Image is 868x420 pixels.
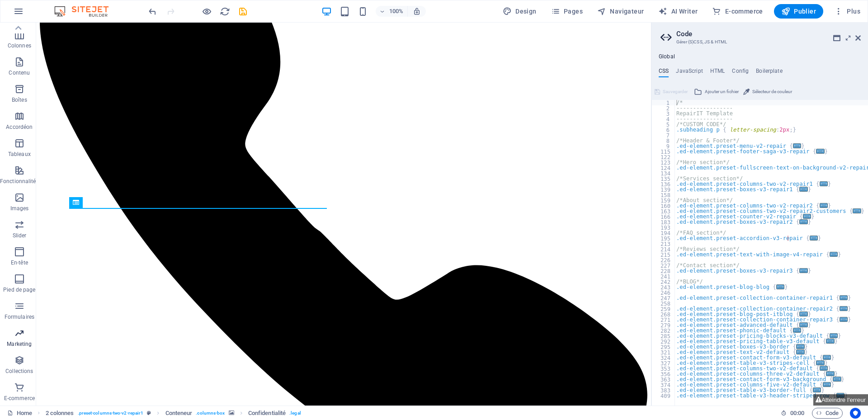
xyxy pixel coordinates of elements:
[196,408,225,419] span: . columns-box
[652,333,675,339] div: 285
[652,344,675,349] div: 295
[5,368,33,375] p: Collections
[833,377,841,382] span: ...
[820,366,828,371] span: ...
[652,382,675,387] div: 374
[289,408,301,419] span: . legal
[813,387,821,392] span: ...
[652,181,675,187] div: 136
[652,246,675,252] div: 214
[659,53,675,61] h4: Global
[6,123,33,131] p: Accordéon
[652,225,675,230] div: 193
[201,6,212,17] button: Cliquez ici pour quitter le mode Aperçu et poursuivre l'édition.
[781,7,816,16] span: Publier
[652,143,675,149] div: 9
[816,360,825,365] span: ...
[4,395,35,402] p: E-commerce
[652,268,675,274] div: 228
[652,328,675,333] div: 282
[165,408,193,419] span: Cliquez pour sélectionner. Double-cliquez pour modifier.
[652,208,675,214] div: 163
[8,42,31,49] p: Colonnes
[756,68,783,78] h4: Boilerplate
[793,328,801,333] span: ...
[652,274,675,279] div: 241
[797,410,798,416] span: :
[742,86,793,97] button: Sélecteur de couleur
[652,322,675,328] div: 279
[652,284,675,290] div: 243
[652,111,675,116] div: 3
[652,154,675,160] div: 122
[820,181,828,186] span: ...
[800,187,808,192] span: ...
[830,333,838,338] span: ...
[812,408,843,419] button: Code
[853,208,861,213] span: ...
[238,6,248,17] i: Enregistrer (Ctrl+S)
[652,257,675,263] div: 226
[834,7,860,16] span: Plus
[652,105,675,111] div: 2
[12,96,27,104] p: Boîtes
[793,143,801,148] span: ...
[708,4,766,19] button: E-commerce
[823,382,831,387] span: ...
[652,393,675,398] div: 409
[830,4,864,19] button: Plus
[413,7,421,15] i: Lors du redimensionnement, ajuster automatiquement le niveau de zoom en fonction de l'appareil sé...
[652,132,675,138] div: 7
[7,408,32,419] a: Cliquez pour annuler la sélection. Double-cliquez pour ouvrir Pages.
[652,252,675,257] div: 215
[705,86,739,97] span: Ajouter un fichier
[830,252,838,257] span: ...
[78,408,144,419] span: . preset-columns-two-v2-repair1
[652,170,675,176] div: 134
[652,198,675,203] div: 159
[376,6,408,17] button: 100%
[816,408,839,419] span: Code
[248,408,286,419] span: Cliquez pour sélectionner. Double-cliquez pour modifier.
[732,68,749,78] h4: Config
[790,408,804,419] span: 00 00
[655,4,701,19] button: AI Writer
[5,313,34,321] p: Formulaires
[652,127,675,132] div: 6
[503,7,537,16] span: Design
[652,360,675,366] div: 327
[652,236,675,241] div: 195
[800,219,808,224] span: ...
[813,394,868,406] button: Atteindre l'erreur
[652,279,675,284] div: 242
[652,241,675,246] div: 213
[652,230,675,236] div: 194
[652,138,675,143] div: 8
[652,149,675,154] div: 115
[693,86,740,97] button: Ajouter un fichier
[826,339,835,344] span: ...
[676,30,861,38] h2: Code
[810,236,818,241] span: ...
[389,6,404,17] h6: 100%
[652,192,675,198] div: 158
[781,408,805,419] h6: Durée de la session
[7,340,32,348] p: Marketing
[652,187,675,192] div: 139
[9,69,30,76] p: Contenu
[46,408,74,419] span: Cliquez pour sélectionner. Double-cliquez pour modifier.
[652,387,675,393] div: 383
[797,344,805,349] span: ...
[676,38,843,46] h3: Gérer (S)CSS, JS & HTML
[10,205,29,212] p: Images
[147,6,158,17] i: Annuler : Ajouter un élément (Ctrl+Z)
[652,176,675,181] div: 135
[652,317,675,322] div: 271
[816,149,825,154] span: ...
[652,301,675,306] div: 258
[220,6,230,17] i: Actualiser la page
[3,286,35,293] p: Pied de page
[823,355,831,360] span: ...
[652,306,675,311] div: 259
[8,151,31,158] p: Tableaux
